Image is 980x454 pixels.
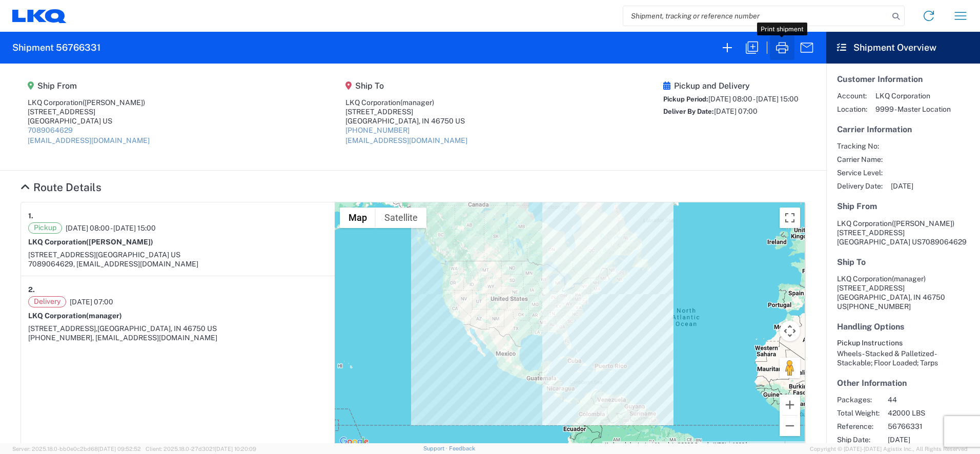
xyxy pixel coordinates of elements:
[12,42,100,54] h2: Shipment 56766331
[400,98,434,107] span: (manager)
[837,395,880,404] span: Packages:
[28,107,150,116] div: [STREET_ADDRESS]
[922,238,967,246] span: 7089064629
[780,395,800,415] button: Zoom in
[98,446,141,452] span: [DATE] 09:52:52
[28,222,62,234] span: Pickup
[892,219,954,228] span: ([PERSON_NAME])
[837,378,969,388] h5: Other Information
[837,201,969,211] h5: Ship From
[28,136,150,145] a: [EMAIL_ADDRESS][DOMAIN_NAME]
[28,312,122,320] strong: LKQ Corporation
[96,251,180,259] span: [GEOGRAPHIC_DATA] US
[837,141,883,151] span: Tracking No:
[340,208,376,228] button: Show street map
[28,324,97,333] span: [STREET_ADDRESS],
[837,349,969,367] div: Wheels - Stacked & Palletized - Stackable; Floor Loaded; Tarps
[376,208,426,228] button: Show satellite imagery
[891,181,913,191] span: [DATE]
[423,445,449,451] a: Support
[28,126,73,134] a: 7089064629
[28,333,328,342] div: [PHONE_NUMBER], [EMAIL_ADDRESS][DOMAIN_NAME]
[215,446,256,452] span: [DATE] 10:20:09
[345,107,467,116] div: [STREET_ADDRESS]
[847,302,911,311] span: [PHONE_NUMBER]
[837,105,867,114] span: Location:
[21,181,101,194] a: Hide Details
[888,408,975,418] span: 42000 LBS
[337,435,371,448] img: Google
[28,283,35,296] strong: 2.
[837,275,926,292] span: LKQ Corporation [STREET_ADDRESS]
[345,81,467,91] h5: Ship To
[837,219,969,246] address: [GEOGRAPHIC_DATA] US
[780,208,800,228] button: Toggle fullscreen view
[663,81,799,91] h5: Pickup and Delivery
[837,322,969,332] h5: Handling Options
[28,259,328,269] div: 7089064629, [EMAIL_ADDRESS][DOMAIN_NAME]
[875,105,951,114] span: 9999 - Master Location
[837,125,969,134] h5: Carrier Information
[780,416,800,436] button: Zoom out
[810,444,968,453] span: Copyright © [DATE]-[DATE] Agistix Inc., All Rights Reserved
[86,238,153,246] span: ([PERSON_NAME])
[97,324,217,333] span: [GEOGRAPHIC_DATA], IN 46750 US
[888,395,975,404] span: 44
[345,126,410,134] a: [PHONE_NUMBER]
[837,274,969,311] address: [GEOGRAPHIC_DATA], IN 46750 US
[345,116,467,126] div: [GEOGRAPHIC_DATA], IN 46750 US
[345,98,467,107] div: LKQ Corporation
[28,98,150,107] div: LKQ Corporation
[86,312,122,320] span: (manager)
[837,339,969,347] h6: Pickup Instructions
[837,219,892,228] span: LKQ Corporation
[837,168,883,177] span: Service Level:
[888,435,975,444] span: [DATE]
[708,95,799,103] span: [DATE] 08:00 - [DATE] 15:00
[837,91,867,100] span: Account:
[837,422,880,431] span: Reference:
[875,91,951,100] span: LKQ Corporation
[337,435,371,448] a: Open this area in Google Maps (opens a new window)
[780,358,800,378] button: Drag Pegman onto the map to open Street View
[663,95,708,103] span: Pickup Period:
[837,435,880,444] span: Ship Date:
[780,321,800,341] button: Map camera controls
[837,74,969,84] h5: Customer Information
[12,446,141,452] span: Server: 2025.18.0-bb0e0c2bd68
[837,229,905,237] span: [STREET_ADDRESS]
[28,251,96,259] span: [STREET_ADDRESS]
[655,442,726,447] span: Map data ©2025 Google, INEGI
[837,155,883,164] span: Carrier Name:
[837,408,880,418] span: Total Weight:
[732,442,753,447] span: 1000 km
[28,238,153,246] strong: LKQ Corporation
[888,422,975,431] span: 56766331
[892,275,926,283] span: (manager)
[28,296,66,307] span: Delivery
[28,116,150,126] div: [GEOGRAPHIC_DATA] US
[837,257,969,267] h5: Ship To
[714,107,758,115] span: [DATE] 07:00
[70,297,113,306] span: [DATE] 07:00
[663,108,714,115] span: Deliver By Date:
[83,98,145,107] span: ([PERSON_NAME])
[623,6,889,26] input: Shipment, tracking or reference number
[605,441,649,448] button: Keyboard shortcuts
[146,446,256,452] span: Client: 2025.18.0-27d3021
[28,81,150,91] h5: Ship From
[837,181,883,191] span: Delivery Date:
[66,223,156,233] span: [DATE] 08:00 - [DATE] 15:00
[345,136,467,145] a: [EMAIL_ADDRESS][DOMAIN_NAME]
[449,445,475,451] a: Feedback
[729,441,785,448] button: Map Scale: 1000 km per 52 pixels
[28,210,33,222] strong: 1.
[826,32,980,64] header: Shipment Overview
